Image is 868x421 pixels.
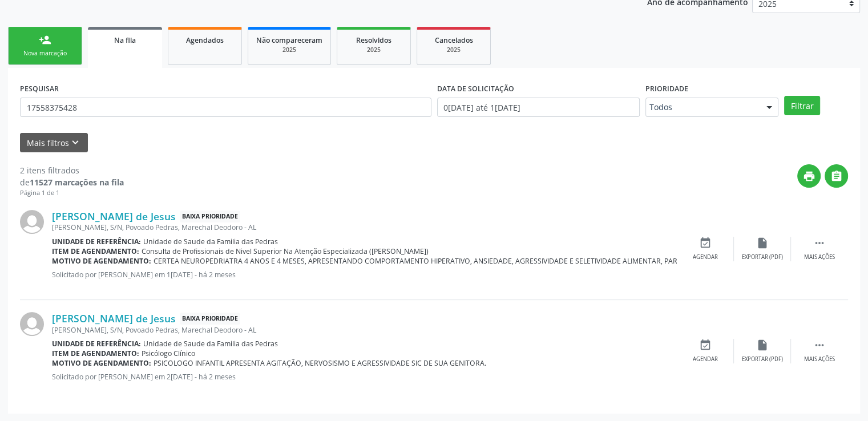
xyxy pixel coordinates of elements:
span: Consulta de Profissionais de Nivel Superior Na Atenção Especializada ([PERSON_NAME]) [142,246,429,256]
p: Solicitado por [PERSON_NAME] em 2[DATE] - há 2 meses [52,372,677,382]
span: Na fila [114,35,136,45]
i:  [813,237,826,249]
span: Não compareceram [256,35,322,45]
input: Selecione um intervalo [437,98,640,117]
input: Nome, CNS [20,98,431,117]
div: Nova marcação [17,49,74,58]
button: Filtrar [784,96,820,115]
div: de [20,176,124,188]
label: PESQUISAR [20,80,59,98]
span: CERTEA NEUROPEDRIATRA 4 ANOS E 4 MESES, APRESENTANDO COMPORTAMENTO HIPERATIVO, ANSIEDADE, AGRESSI... [154,256,800,266]
span: Agendados [186,35,224,45]
b: Unidade de referência: [52,237,141,246]
p: Solicitado por [PERSON_NAME] em 1[DATE] - há 2 meses [52,270,677,280]
strong: 11527 marcações na fila [30,177,124,188]
span: Baixa Prioridade [180,211,240,222]
b: Item de agendamento: [52,349,139,358]
div: Agendar [693,253,718,261]
div: [PERSON_NAME], S/N, Povoado Pedras, Marechal Deodoro - AL [52,222,677,232]
img: img [20,312,44,336]
div: 2025 [425,46,482,54]
div: Mais ações [804,253,835,261]
i: insert_drive_file [756,339,769,351]
span: PSICOLOGO INFANTIL APRESENTA AGITAÇÃO, NERVOSISMO E AGRESSIVIDADE SIC DE SUA GENITORA. [154,358,486,368]
div: Mais ações [804,355,835,363]
a: [PERSON_NAME] de Jesus [52,210,176,222]
i: insert_drive_file [756,237,769,249]
div: 2 itens filtrados [20,164,124,176]
label: DATA DE SOLICITAÇÃO [437,80,514,98]
i: event_available [699,237,712,249]
button: print [797,164,821,188]
div: Exportar (PDF) [742,355,783,363]
b: Item de agendamento: [52,246,139,256]
i:  [813,339,826,351]
button: Mais filtroskeyboard_arrow_down [20,133,88,153]
label: Prioridade [645,80,688,98]
span: Cancelados [435,35,473,45]
span: Todos [649,102,756,113]
span: Psicólogo Clínico [142,349,195,358]
div: Exportar (PDF) [742,253,783,261]
a: [PERSON_NAME] de Jesus [52,312,176,325]
i:  [830,170,843,183]
i: keyboard_arrow_down [69,136,82,149]
img: img [20,210,44,234]
i: print [803,170,815,183]
span: Unidade de Saude da Familia das Pedras [143,339,278,349]
span: Baixa Prioridade [180,313,240,325]
span: Unidade de Saude da Familia das Pedras [143,237,278,246]
b: Unidade de referência: [52,339,141,349]
button:  [825,164,848,188]
b: Motivo de agendamento: [52,358,151,368]
div: person_add [39,34,51,46]
b: Motivo de agendamento: [52,256,151,266]
i: event_available [699,339,712,351]
div: Página 1 de 1 [20,188,124,198]
div: 2025 [256,46,322,54]
div: [PERSON_NAME], S/N, Povoado Pedras, Marechal Deodoro - AL [52,325,677,335]
div: 2025 [345,46,402,54]
span: Resolvidos [356,35,391,45]
div: Agendar [693,355,718,363]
